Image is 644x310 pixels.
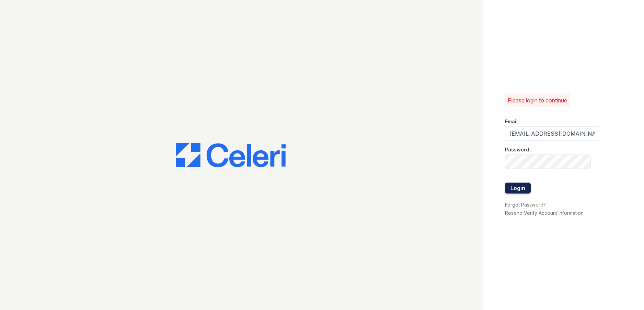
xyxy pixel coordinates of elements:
[505,202,546,208] a: Forgot Password?
[505,146,529,153] label: Password
[505,210,584,216] a: Resend Verify Account Information
[505,118,518,125] label: Email
[176,143,286,168] img: CE_Logo_Blue-a8612792a0a2168367f1c8372b55b34899dd931a85d93a1a3d3e32e68fde9ad4.png
[505,183,531,194] button: Login
[508,96,567,104] p: Please login to continue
